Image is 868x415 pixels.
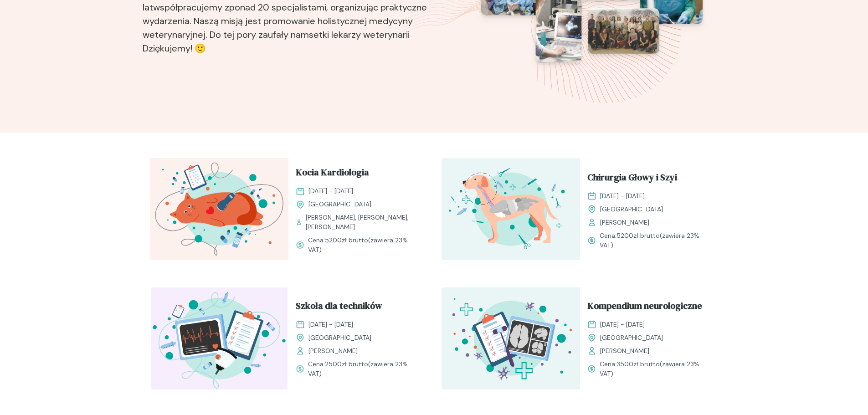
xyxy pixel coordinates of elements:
[587,299,702,316] span: Kompendium neurologiczne
[308,186,353,196] span: [DATE] - [DATE]
[587,170,711,188] a: Chirurgia Głowy i Szyi
[616,231,660,240] span: 5200 zł brutto
[150,287,288,389] img: Z2B_FZbqstJ98k08_Technicy_T.svg
[442,287,580,389] img: Z2B805bqstJ98kzs_Neuro_T.svg
[600,205,663,214] span: [GEOGRAPHIC_DATA]
[296,165,420,183] a: Kocia Kardiologia
[600,359,711,379] span: Cena: (zawiera 23% VAT)
[325,360,368,368] span: 2500 zł brutto
[600,333,663,343] span: [GEOGRAPHIC_DATA]
[600,191,645,201] span: [DATE] - [DATE]
[308,359,420,379] span: Cena: (zawiera 23% VAT)
[306,213,419,232] span: [PERSON_NAME], [PERSON_NAME], [PERSON_NAME]
[309,29,410,41] b: setki lekarzy weterynarii
[600,346,649,356] span: [PERSON_NAME]
[296,165,369,183] span: Kocia Kardiologia
[600,218,649,227] span: [PERSON_NAME]
[229,1,326,13] b: ponad 20 specjalistami
[587,299,711,316] a: Kompendium neurologiczne
[308,236,420,255] span: Cena: (zawiera 23% VAT)
[296,299,420,316] a: Szkoła dla techników
[587,170,677,188] span: Chirurgia Głowy i Szyi
[442,158,580,260] img: ZqFXfB5LeNNTxeHy_ChiruGS_T.svg
[600,320,645,329] span: [DATE] - [DATE]
[325,236,368,244] span: 5200 zł brutto
[308,320,353,329] span: [DATE] - [DATE]
[296,299,382,316] span: Szkoła dla techników
[308,346,358,356] span: [PERSON_NAME]
[600,231,711,250] span: Cena: (zawiera 23% VAT)
[150,158,288,260] img: aHfXlEMqNJQqH-jZ_KociaKardio_T.svg
[308,200,371,209] span: [GEOGRAPHIC_DATA]
[616,360,660,368] span: 3500 zł brutto
[308,333,371,343] span: [GEOGRAPHIC_DATA]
